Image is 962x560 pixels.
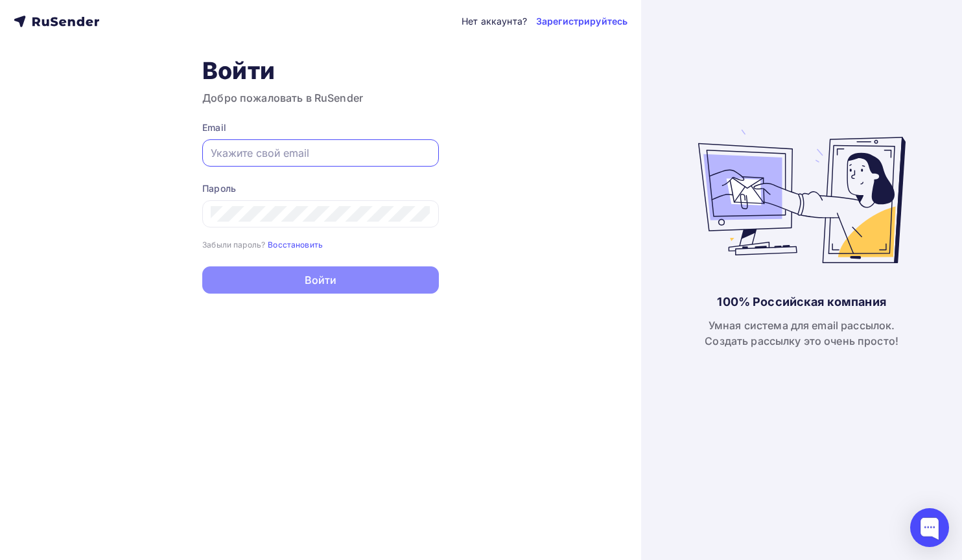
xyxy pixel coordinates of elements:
a: Восстановить [268,239,323,250]
div: Нет аккаунта? [462,15,527,28]
a: Зарегистрируйтесь [536,15,628,28]
small: Забыли пароль? [202,240,265,250]
div: Умная система для email рассылок. Создать рассылку это очень просто! [705,318,898,349]
input: Укажите свой email [211,145,430,161]
h1: Войти [202,56,439,85]
small: Восстановить [268,240,323,250]
div: Email [202,121,439,134]
button: Войти [202,266,439,294]
div: Пароль [202,182,439,195]
h3: Добро пожаловать в RuSender [202,90,439,106]
div: 100% Российская компания [717,294,886,310]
